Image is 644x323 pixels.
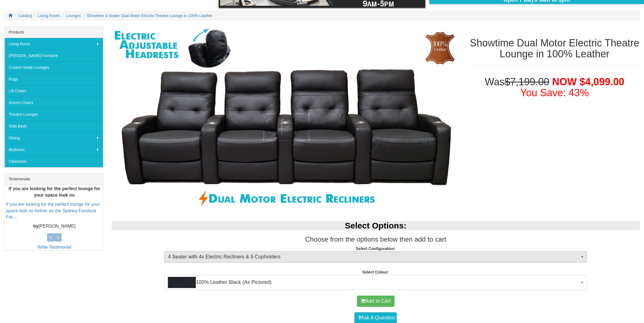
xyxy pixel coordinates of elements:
[362,270,389,274] strong: Select Colour:
[6,202,100,220] a: If you are looking for the perfect lounge for your space look no further as the Sydney Furniture ...
[345,221,406,230] b: Select Options:
[356,246,396,251] strong: Select Configuration:
[112,236,640,243] h3: Choose from the options below then add to cart
[4,73,103,85] a: Rugs
[4,132,103,144] a: Dining
[66,13,81,18] a: Lounges
[38,13,60,18] a: Living Room
[504,76,549,88] del: $7,199.00
[87,13,213,18] a: Showtime 4 Seater Dual Motor Electric Theatre Lounge in 100% Leather
[469,37,640,60] h1: Showtime Dual Motor Electric Theatre Lounge in 100% Leather
[520,87,589,98] font: You Save: 43%
[168,253,580,261] span: 4 Seater with 4x Electric Recliners & 5 Cupholders
[4,85,103,97] a: Lift Chairs
[469,76,640,98] h1: Was
[4,50,103,62] a: [PERSON_NAME] Furniture
[4,120,103,132] a: Sofa Beds
[4,97,103,109] a: Accent Chairs
[37,245,71,249] a: Write Testimonial
[6,223,103,230] p: [PERSON_NAME]
[168,277,580,288] span: 100% Leather Black (As Pictured)
[4,38,103,50] a: Living Room
[4,109,103,120] a: Theatre Lounges
[18,13,32,18] a: Catalog
[357,296,394,307] button: Add to Cart
[164,275,587,290] button: 100% Leather Black (As Pictured)100% Leather Black (As Pictured)
[168,277,196,288] img: 100% Leather Black (As Pictured)
[4,144,103,155] a: Bedroom
[33,224,39,229] b: by
[4,155,103,167] a: Clearance
[4,62,103,73] a: Custom Made Lounges
[164,251,587,263] button: 4 Seater with 4x Electric Recliners & 5 Cupholders
[4,173,103,185] div: Testimonials
[552,76,624,88] span: NOW $4,099.00
[4,27,103,38] div: Products
[9,187,100,198] b: If you are looking for the perfect lounge for your space look no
